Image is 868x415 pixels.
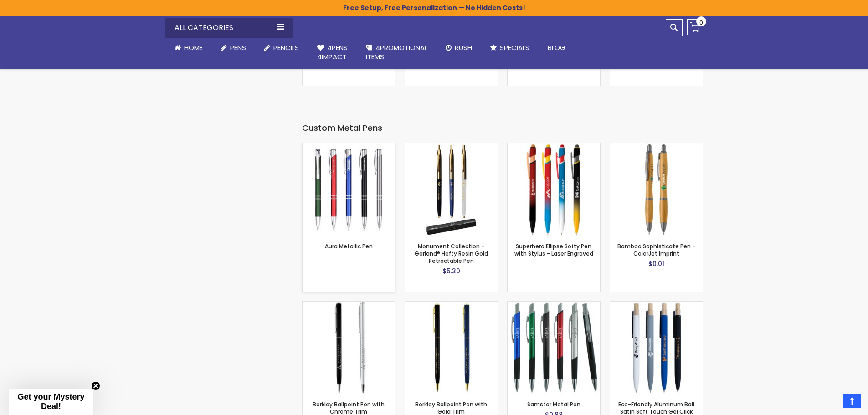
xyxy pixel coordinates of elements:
a: Superhero Ellipse Softy Pen with Stylus - Laser Engraved [508,143,600,151]
img: Eco-Friendly Aluminum Bali Satin Soft Touch Gel Click Pen [610,302,703,394]
span: Pencils [273,43,299,52]
a: Berkley Ballpoint Pen with Chrome Trim [303,301,395,309]
a: 0 [687,19,703,35]
span: Pens [230,43,246,52]
a: 4PROMOTIONALITEMS [357,38,437,67]
a: Bamboo Sophisticate Pen - ColorJet Imprint [610,143,703,151]
a: Aura Metallic Pen [325,242,373,250]
a: Home [165,38,212,58]
span: 0 [699,18,703,27]
a: 4Pens4impact [308,38,357,67]
span: Specials [500,43,529,52]
div: Get your Mystery Deal!Close teaser [9,389,93,415]
span: Custom Metal Pens [302,122,382,133]
span: 4Pens 4impact [317,43,348,61]
img: Superhero Ellipse Softy Pen with Stylus - Laser Engraved [508,143,600,236]
a: Bamboo Sophisticate Pen - ColorJet Imprint [617,242,695,257]
a: Blog [539,38,575,58]
img: Bamboo Sophisticate Pen - ColorJet Imprint [610,143,703,236]
span: $5.30 [442,266,460,276]
span: Home [184,43,203,52]
span: $0.01 [648,259,664,268]
a: Berkley Ballpoint Pen with Gold Trim [405,301,498,309]
a: Superhero Ellipse Softy Pen with Stylus - Laser Engraved [514,242,593,257]
img: Samster Metal Pen [508,302,600,394]
a: Aura Metallic Pen [303,143,395,151]
img: Aura Metallic Pen [303,143,395,236]
a: Pencils [255,38,308,58]
img: Monument Collection - Garland® Hefty Resin Gold Retractable Pen [405,143,498,236]
a: Monument Collection - Garland® Hefty Resin Gold Retractable Pen [405,143,498,151]
div: All Categories [165,18,293,38]
a: Top [843,394,861,408]
a: Eco-Friendly Aluminum Bali Satin Soft Touch Gel Click Pen [610,301,703,309]
a: Specials [481,38,539,58]
a: Monument Collection - Garland® Hefty Resin Gold Retractable Pen [415,242,488,265]
span: Get your Mystery Deal! [17,392,84,411]
span: 4PROMOTIONAL ITEMS [366,43,427,61]
a: Rush [437,38,481,58]
span: Rush [455,43,472,52]
img: Berkley Ballpoint Pen with Gold Trim [405,302,498,394]
button: Close teaser [91,381,100,390]
a: Samster Metal Pen [508,301,600,309]
a: Samster Metal Pen [527,400,580,408]
img: Berkley Ballpoint Pen with Chrome Trim [303,302,395,394]
span: Blog [548,43,565,52]
a: Pens [212,38,255,58]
